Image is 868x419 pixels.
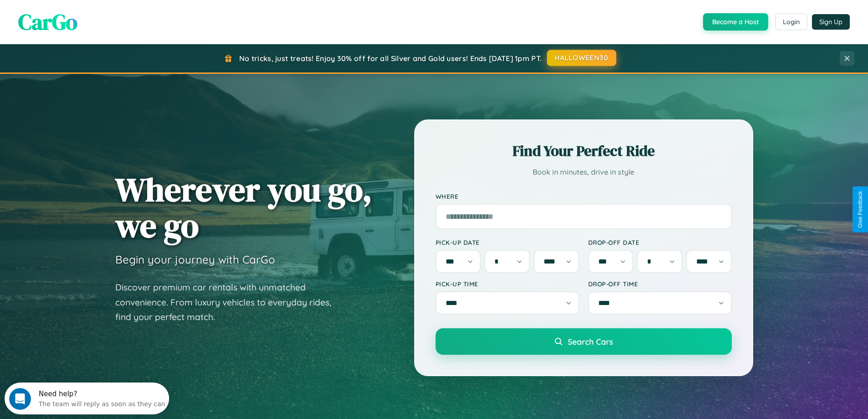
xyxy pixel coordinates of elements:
[436,141,732,161] h2: Find Your Perfect Ride
[703,13,768,31] button: Become a Host
[436,238,579,246] label: Pick-up Date
[436,166,732,179] p: Book in minutes, drive in style
[115,171,372,243] h1: Wherever you go, we go
[775,14,807,30] button: Login
[812,14,850,30] button: Sign Up
[5,383,169,414] iframe: Intercom live chat discovery launcher
[34,8,161,15] div: Need help?
[115,253,275,266] h3: Begin your journey with CarGo
[588,280,732,288] label: Drop-off Time
[18,7,77,37] span: CarGo
[588,238,732,246] label: Drop-off Date
[4,4,169,29] div: Open Intercom Messenger
[436,328,732,355] button: Search Cars
[436,280,579,288] label: Pick-up Time
[857,191,863,228] div: Give Feedback
[115,280,343,325] p: Discover premium car rentals with unmatched convenience. From luxury vehicles to everyday rides, ...
[568,336,613,347] span: Search Cars
[9,388,31,410] iframe: Intercom live chat
[239,54,542,63] span: No tricks, just treats! Enjoy 30% off for all Silver and Gold users! Ends [DATE] 1pm PT.
[34,15,161,25] div: The team will reply as soon as they can
[547,50,616,66] button: HALLOWEEN30
[436,192,732,200] label: Where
